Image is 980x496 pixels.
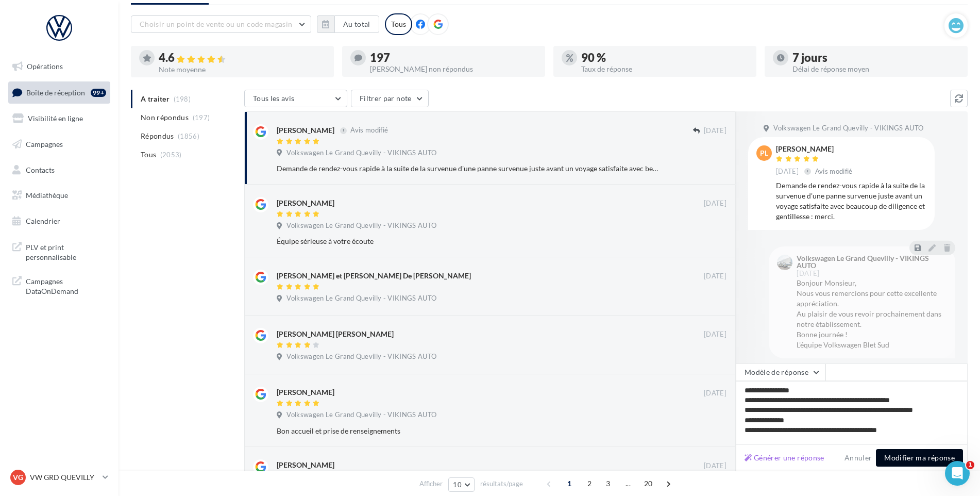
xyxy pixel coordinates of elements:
[581,65,748,73] div: Taux de réponse
[141,112,189,123] span: Non répondus
[773,124,923,133] span: Volkswagen Le Grand Quevilly - VIKINGS AUTO
[704,389,726,398] span: [DATE]
[792,65,959,73] div: Délai de réponse moyen
[178,132,199,140] span: (1856)
[277,329,394,339] div: [PERSON_NAME] [PERSON_NAME]
[27,62,63,71] span: Opérations
[797,270,819,277] span: [DATE]
[253,94,295,103] span: Tous les avis
[131,15,311,33] button: Choisir un point de vente ou un code magasin
[140,20,292,28] span: Choisir un point de vente ou un code magasin
[704,272,726,281] span: [DATE]
[600,475,616,492] span: 3
[6,56,112,77] a: Opérations
[6,81,112,104] a: Boîte de réception99+
[286,410,436,420] span: Volkswagen Le Grand Quevilly - VIKINGS AUTO
[704,461,726,471] span: [DATE]
[277,426,660,436] div: Bon accueil et prise de renseignements
[13,472,23,483] span: VG
[286,294,436,303] span: Volkswagen Le Grand Quevilly - VIKINGS AUTO
[419,479,443,489] span: Afficher
[797,278,947,350] div: Bonjour Monsieur, Nous vous remercions pour cette excellente appréciation. Au plaisir de vous rev...
[704,199,726,208] span: [DATE]
[6,159,112,181] a: Contacts
[350,126,388,135] span: Avis modifié
[26,191,68,200] span: Médiathèque
[797,255,945,269] div: Volkswagen Le Grand Quevilly - VIKINGS AUTO
[792,52,959,63] div: 7 jours
[286,352,436,361] span: Volkswagen Le Grand Quevilly - VIKINGS AUTO
[277,271,471,281] div: [PERSON_NAME] et [PERSON_NAME] De [PERSON_NAME]
[448,477,475,492] button: 10
[966,461,974,469] span: 1
[370,65,537,73] div: [PERSON_NAME] non répondus
[8,468,110,487] a: VG VW GRD QUEVILLY
[6,185,112,206] a: Médiathèque
[91,89,106,97] div: 99+
[776,167,799,176] span: [DATE]
[244,90,347,107] button: Tous les avis
[453,481,462,489] span: 10
[6,236,112,267] a: PLV et print personnalisable
[28,114,83,123] span: Visibilité en ligne
[26,240,106,262] span: PLV et print personnalisable
[159,66,326,73] div: Note moyenne
[561,475,578,492] span: 1
[193,113,210,122] span: (197)
[6,270,112,301] a: Campagnes DataOnDemand
[581,475,598,492] span: 2
[776,180,926,222] div: Demande de rendez-vous rapide à la suite de la survenue d'une panne survenue juste avant un voyag...
[277,236,660,246] div: Équipe sérieuse à votre écoute
[286,221,436,230] span: Volkswagen Le Grand Quevilly - VIKINGS AUTO
[277,198,334,208] div: [PERSON_NAME]
[704,126,726,136] span: [DATE]
[160,151,182,159] span: (2053)
[6,134,112,155] a: Campagnes
[277,163,660,174] div: Demande de rendez-vous rapide à la suite de la survenue d'une panne survenue juste avant un voyag...
[30,472,98,483] p: VW GRD QUEVILLY
[351,90,429,107] button: Filtrer par note
[277,460,334,470] div: [PERSON_NAME]
[704,330,726,339] span: [DATE]
[776,145,855,153] div: [PERSON_NAME]
[370,52,537,63] div: 197
[26,140,63,148] span: Campagnes
[815,167,853,175] span: Avis modifié
[736,363,825,381] button: Modèle de réponse
[945,461,970,486] iframe: Intercom live chat
[876,449,963,467] button: Modifier ma réponse
[620,475,636,492] span: ...
[26,165,55,174] span: Contacts
[26,217,60,225] span: Calendrier
[141,150,156,160] span: Tous
[581,52,748,63] div: 90 %
[26,88,85,96] span: Boîte de réception
[277,125,334,136] div: [PERSON_NAME]
[6,108,112,129] a: Visibilité en ligne
[317,15,379,33] button: Au total
[6,210,112,232] a: Calendrier
[286,148,436,158] span: Volkswagen Le Grand Quevilly - VIKINGS AUTO
[480,479,523,489] span: résultats/page
[159,52,326,64] div: 4.6
[740,452,829,464] button: Générer une réponse
[141,131,174,141] span: Répondus
[385,13,412,35] div: Tous
[26,274,106,296] span: Campagnes DataOnDemand
[760,148,768,158] span: PL
[840,452,876,464] button: Annuler
[640,475,657,492] span: 20
[277,387,334,398] div: [PERSON_NAME]
[334,15,379,33] button: Au total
